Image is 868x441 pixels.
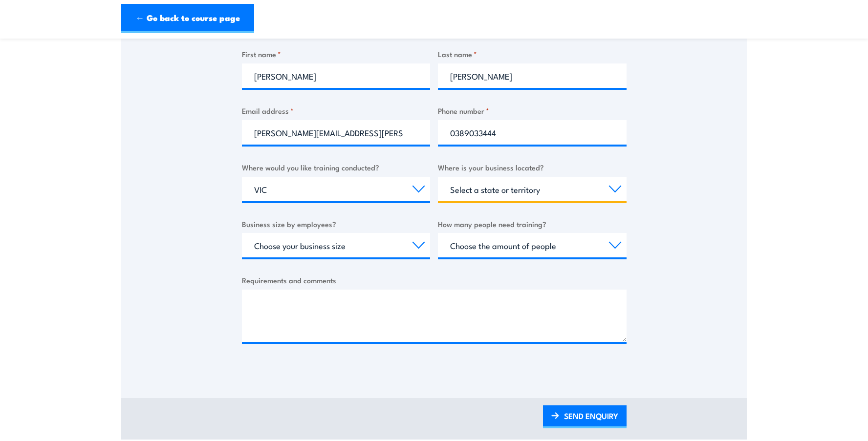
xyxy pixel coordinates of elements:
label: How many people need training? [438,218,627,230]
a: ← Go back to course page [121,4,254,33]
label: Where would you like training conducted? [242,162,431,173]
a: SEND ENQUIRY [543,405,627,428]
label: Business size by employees? [242,218,431,230]
label: Requirements and comments [242,274,627,286]
label: First name [242,48,431,60]
label: Email address [242,105,431,116]
label: Where is your business located? [438,162,627,173]
label: Phone number [438,105,627,116]
label: Last name [438,48,627,60]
